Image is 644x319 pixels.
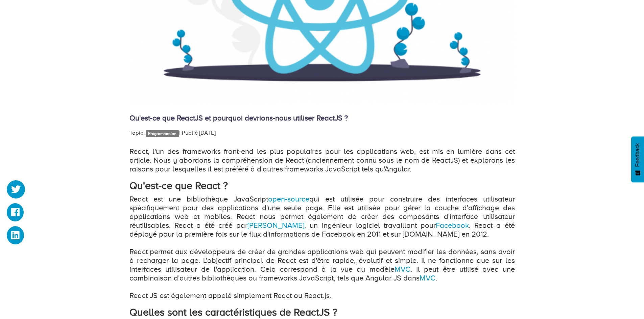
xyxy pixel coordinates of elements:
button: Feedback - Afficher l’enquête [631,136,644,182]
a: Programmation [146,130,179,137]
a: [PERSON_NAME] [247,221,304,230]
p: React, l'un des frameworks front-end les plus populaires pour les applications web, est mis en lu... [129,147,515,174]
a: MVC [395,265,410,273]
h4: Qu'est-ce que ReactJS et pourquoi devrions-nous utiliser ReactJS ? [129,114,515,122]
span: Topic : | [129,130,181,136]
p: React est une bibliothèque JavaScript qui est utilisée pour construire des interfaces utilisateur... [129,195,515,300]
strong: Quelles sont les caractéristiques de ReactJS ? [129,307,337,318]
a: MVC [420,274,435,282]
span: Publié [DATE] [182,130,216,136]
a: open-source [268,195,309,203]
a: Facebook [436,221,469,230]
span: Feedback [635,143,641,167]
strong: Qu'est-ce que React ? [129,180,228,191]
